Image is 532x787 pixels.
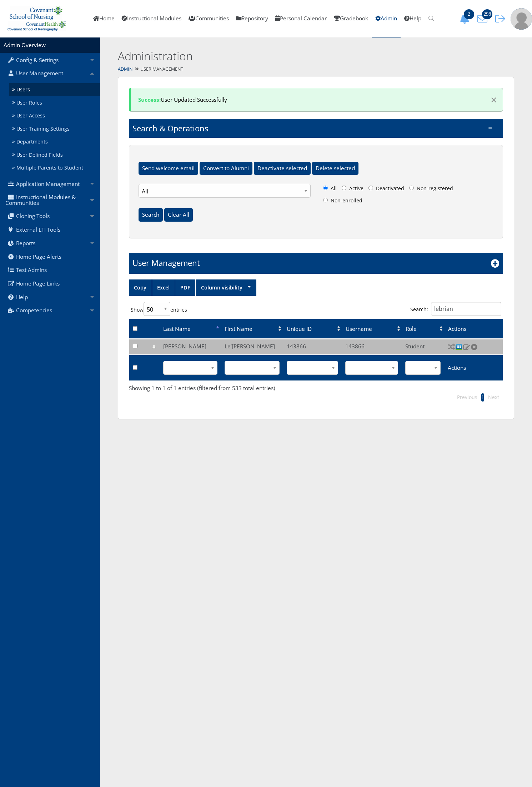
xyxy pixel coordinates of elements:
a: User Defined Fields [9,148,100,161]
input: Search: [431,302,501,316]
label: Deactivated [367,184,406,196]
td: First Name: activate to sort column ascending [221,319,283,338]
img: Switch User [448,343,455,350]
li: Previous [453,392,481,402]
th: Unique ID: activate to sort column ascending [283,339,342,339]
td: 143866 [283,339,342,354]
li: 1 [481,393,484,401]
img: Delete [470,344,478,350]
input: Send welcome email [139,162,198,175]
a: PDF [175,279,196,296]
input: Clear All [164,208,193,222]
img: Courses [455,343,463,350]
input: Convert to Alumni [200,162,252,175]
a: Users [9,83,100,96]
th: Role: activate to sort column ascending [402,319,445,338]
a: 2 [457,15,475,22]
a: User Access [9,109,100,122]
div: User Updated Successfully [129,88,503,112]
a: Column visibility [196,279,256,296]
i: Add New [491,259,500,268]
a: Admin [118,66,132,72]
label: Active [340,184,365,196]
th: Unique ID: activate to sort column ascending [283,319,342,338]
label: All [321,184,338,196]
th: Actions [444,355,503,380]
input: All [323,186,328,190]
td: First Name: activate to sort column ascending [221,339,283,339]
a: Multiple Parents to Student [9,161,100,175]
td: Le’[PERSON_NAME] [221,339,283,354]
span: 2 [464,9,474,19]
img: user-profile-default-picture.png [511,8,532,30]
td: Last Name: activate to sort column descending [160,339,221,339]
div: Showing 1 to 1 of 1 entries (filtered from 533 total entries) [129,383,503,392]
span: 298 [482,9,492,19]
h1: Search & Operations [129,119,503,138]
label: Search: [408,302,503,316]
label: Show entries [129,302,189,316]
input: Search [139,208,163,222]
th: Role: activate to sort column ascending [402,339,444,339]
label: Non-registered [407,184,455,196]
td: 143866 [342,339,402,354]
th: Actions [445,319,503,338]
td: [PERSON_NAME] [160,339,221,354]
span: - [488,122,492,131]
input: Non-registered [409,186,414,190]
a: 298 [475,15,493,22]
img: Edit [463,344,470,350]
td: Last Name: activate to sort column descending [160,319,221,338]
strong: Success: [138,96,161,104]
span: × [491,92,497,107]
select: Showentries [144,302,170,316]
input: Deactivate selected [254,162,311,175]
td: Student [402,339,444,354]
button: 298 [475,14,493,24]
label: Non-enrolled [321,196,364,208]
button: Dismiss alert [483,94,497,105]
a: User Training Settings [9,122,100,135]
h2: Administration [118,48,428,64]
li: Next [485,392,503,402]
a: Admin Overview [4,41,46,49]
a: Excel [152,279,175,296]
th: Actions [444,339,503,339]
a: User Roles [9,96,100,109]
th: Username: activate to sort column ascending [342,319,402,338]
button: 2 [457,14,475,24]
a: Copy [129,279,152,296]
input: Deactivated [368,186,373,190]
input: Delete selected [312,162,358,175]
div: User Management [100,64,532,75]
th: Username: activate to sort column ascending [342,339,402,339]
h1: User Management [132,257,200,268]
input: Active [342,186,346,190]
a: Departments [9,135,100,148]
input: Non-enrolled [323,198,328,202]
